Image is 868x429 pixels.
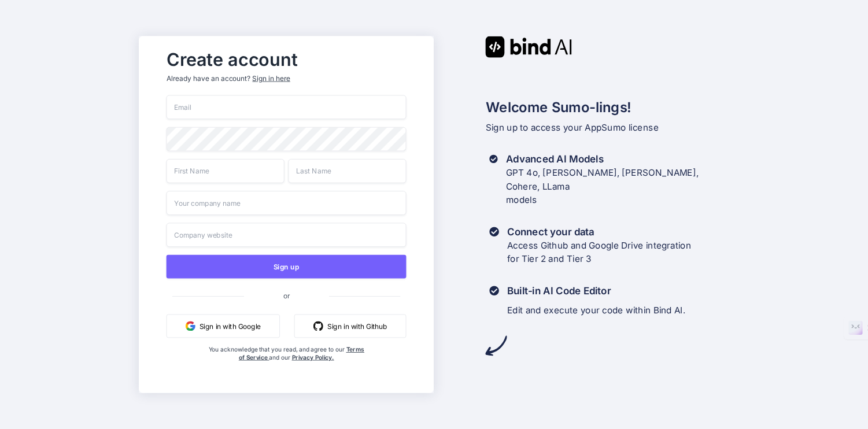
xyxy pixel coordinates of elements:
[206,346,367,385] div: You acknowledge that you read, and agree to our and our
[486,121,729,135] p: Sign up to access your AppSumo license
[486,335,507,356] img: arrow
[167,223,407,247] input: Company website
[506,152,729,166] h3: Advanced AI Models
[167,315,280,338] button: Sign in with Google
[486,36,572,57] img: Bind AI logo
[167,95,407,119] input: Email
[186,321,195,331] img: google
[292,354,334,361] a: Privacy Policy.
[244,283,329,308] span: or
[167,255,407,279] button: Sign up
[507,225,691,239] h3: Connect your data
[507,239,691,267] p: Access Github and Google Drive integration for Tier 2 and Tier 3
[294,315,407,338] button: Sign in with Github
[167,52,407,68] h2: Create account
[167,73,407,83] p: Already have an account?
[289,159,407,183] input: Last Name
[167,159,285,183] input: First Name
[167,191,407,215] input: Your company name
[239,346,364,361] a: Terms of Service
[507,284,685,298] h3: Built-in AI Code Editor
[313,321,323,331] img: github
[506,166,729,207] p: GPT 4o, [PERSON_NAME], [PERSON_NAME], Cohere, LLama models
[486,97,729,118] h2: Welcome Sumo-lings!
[507,304,685,317] p: Edit and execute your code within Bind AI.
[253,73,290,83] div: Sign in here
